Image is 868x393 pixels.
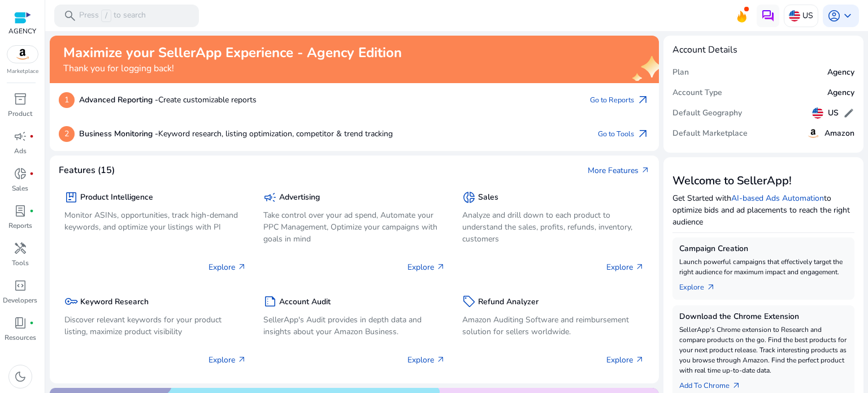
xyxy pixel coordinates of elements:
[29,171,34,176] span: fiber_manual_record
[209,354,246,366] p: Explore
[279,193,320,202] h5: Advertising
[679,375,750,391] a: Add To Chrome
[279,297,331,307] h5: Account Audit
[14,167,27,180] span: donut_small
[63,9,77,23] span: search
[7,46,38,63] img: amazon.svg
[841,9,854,23] span: keyboard_arrow_down
[14,316,27,330] span: book_4
[679,277,724,293] a: Explorearrow_outward
[478,193,498,202] h5: Sales
[590,92,650,108] a: Go to Reportsarrow_outward
[636,93,650,107] span: arrow_outward
[407,354,445,366] p: Explore
[789,10,800,21] img: us.svg
[679,325,848,375] p: SellerApp's Chrome extension to Research and compare products on the go. Find the best products f...
[14,129,27,143] span: campaign
[8,109,32,119] p: Product
[263,314,445,338] p: SellerApp's Audit provides in depth data and insights about your Amazon Business.
[64,295,78,308] span: key
[237,262,246,271] span: arrow_outward
[641,166,650,175] span: arrow_outward
[672,45,737,55] h4: Account Details
[209,261,246,273] p: Explore
[436,262,445,271] span: arrow_outward
[827,88,854,98] h5: Agency
[672,174,854,188] h3: Welcome to SellerApp!
[635,262,644,271] span: arrow_outward
[732,381,741,390] span: arrow_outward
[7,67,38,76] p: Marketplace
[802,6,813,25] p: US
[462,209,644,245] p: Analyze and drill down to each product to understand the sales, profits, refunds, inventory, cust...
[606,261,644,273] p: Explore
[436,355,445,364] span: arrow_outward
[462,191,476,204] span: donut_small
[3,295,37,305] p: Developers
[672,192,854,228] p: Get Started with to optimize bids and ad placements to reach the right audience
[59,92,75,108] p: 1
[80,297,149,307] h5: Keyword Research
[827,68,854,77] h5: Agency
[263,209,445,245] p: Take control over your ad spend, Automate your PPC Management, Optimize your campaigns with goals...
[679,257,848,277] p: Launch powerful campaigns that effectively target the right audience for maximum impact and engag...
[14,279,27,292] span: code_blocks
[672,68,689,77] h5: Plan
[64,191,78,204] span: package
[828,109,839,118] h5: US
[679,244,848,254] h5: Campaign Creation
[59,126,75,142] p: 2
[407,261,445,273] p: Explore
[5,332,36,343] p: Resources
[14,146,27,156] p: Ads
[63,45,402,61] h2: Maximize your SellerApp Experience - Agency Edition
[672,109,742,118] h5: Default Geography
[478,297,539,307] h5: Refund Analyzer
[237,355,246,364] span: arrow_outward
[63,63,402,74] h4: Thank you for logging back!
[827,9,841,23] span: account_circle
[29,321,34,325] span: fiber_manual_record
[8,221,32,231] p: Reports
[731,193,824,204] a: AI-based Ads Automation
[14,241,27,255] span: handyman
[59,165,115,176] h4: Features (15)
[606,354,644,366] p: Explore
[263,295,277,308] span: summarize
[79,94,257,106] p: Create customizable reports
[598,126,650,142] a: Go to Toolsarrow_outward
[14,92,27,106] span: inventory_2
[64,314,246,338] p: Discover relevant keywords for your product listing, maximize product visibility
[812,107,823,119] img: us.svg
[635,355,644,364] span: arrow_outward
[79,128,158,139] b: Business Monitoring -
[64,209,246,233] p: Monitor ASINs, opportunities, track high-demand keywords, and optimize your listings with PI
[79,128,393,140] p: Keyword research, listing optimization, competitor & trend tracking
[679,312,848,322] h5: Download the Chrome Extension
[806,127,820,140] img: amazon.svg
[263,191,277,204] span: campaign
[79,94,158,105] b: Advanced Reporting -
[706,283,715,292] span: arrow_outward
[80,193,153,202] h5: Product Intelligence
[672,129,748,139] h5: Default Marketplace
[101,10,111,22] span: /
[12,183,28,193] p: Sales
[843,107,854,119] span: edit
[8,26,36,36] p: AGENCY
[588,165,650,176] a: More Featuresarrow_outward
[14,370,27,383] span: dark_mode
[79,10,146,22] p: Press to search
[824,129,854,139] h5: Amazon
[29,209,34,213] span: fiber_manual_record
[462,314,644,338] p: Amazon Auditing Software and reimbursement solution for sellers worldwide.
[12,258,29,268] p: Tools
[672,88,722,98] h5: Account Type
[462,295,476,308] span: sell
[14,204,27,218] span: lab_profile
[636,127,650,141] span: arrow_outward
[29,134,34,139] span: fiber_manual_record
